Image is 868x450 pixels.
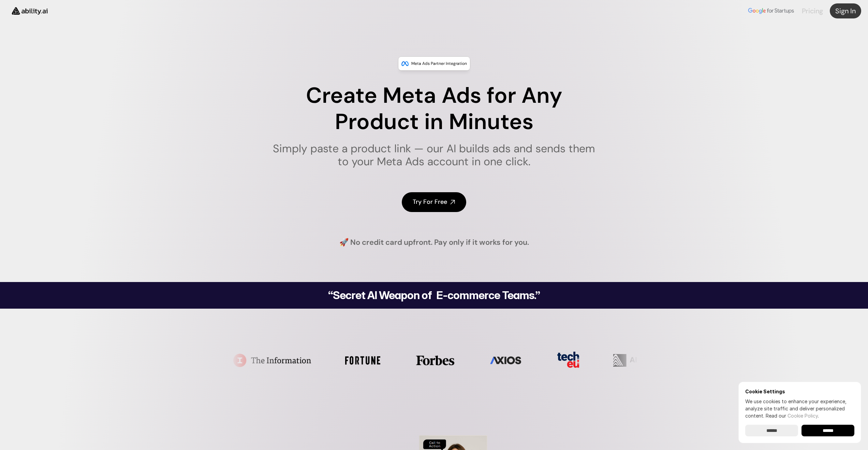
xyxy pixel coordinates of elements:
[766,413,819,419] span: Read our .
[835,6,856,16] h4: Sign In
[268,142,600,168] h1: Simply paste a product link — our AI builds ads and sends them to your Meta Ads account in one cl...
[411,60,467,67] p: Meta Ads Partner Integration
[413,198,447,206] h4: Try For Free
[802,6,823,15] a: Pricing
[745,398,854,419] p: We use cookies to enhance your experience, analyze site traffic and deliver personalized content.
[788,413,818,419] a: Cookie Policy
[402,192,466,212] a: Try For Free
[745,389,854,394] h6: Cookie Settings
[339,237,529,248] h4: 🚀 No credit card upfront. Pay only if it works for you.
[311,290,558,301] h2: “Secret AI Weapon of E-commerce Teams.”
[830,3,861,18] a: Sign In
[268,83,600,135] h1: Create Meta Ads for Any Product in Minutes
